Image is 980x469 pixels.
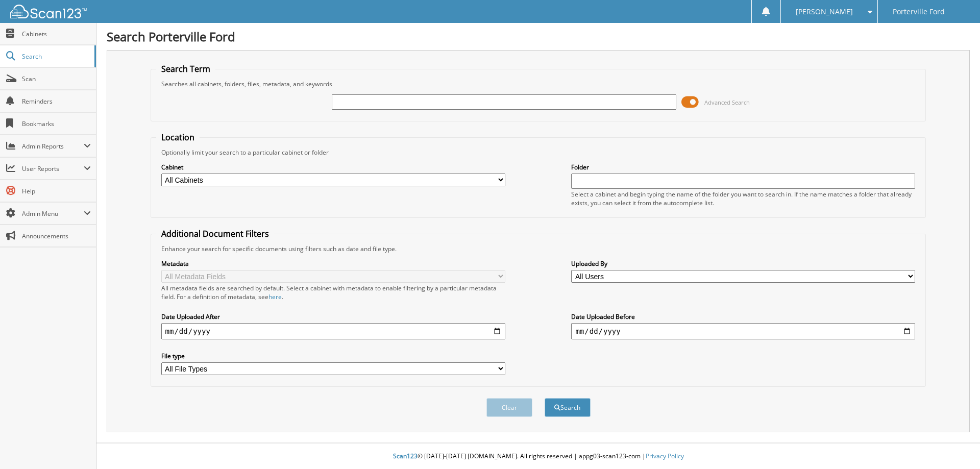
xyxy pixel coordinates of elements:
legend: Search Term [156,63,215,75]
span: Advanced Search [704,98,750,106]
label: Cabinet [161,163,505,171]
span: Bookmarks [22,119,91,128]
button: Clear [486,398,532,417]
button: Search [545,398,591,417]
span: Scan123 [393,452,418,460]
span: Admin Menu [22,209,84,218]
a: Privacy Policy [646,452,684,460]
input: start [161,323,505,339]
label: File type [161,352,505,360]
legend: Additional Document Filters [156,228,274,239]
label: Date Uploaded After [161,312,505,321]
span: Cabinets [22,30,91,38]
label: Metadata [161,259,505,268]
div: Enhance your search for specific documents using filters such as date and file type. [156,244,921,253]
label: Date Uploaded Before [571,312,915,321]
span: User Reports [22,164,84,173]
legend: Location [156,132,200,143]
label: Uploaded By [571,259,915,268]
div: All metadata fields are searched by default. Select a cabinet with metadata to enable filtering b... [161,284,505,301]
input: end [571,323,915,339]
span: Announcements [22,232,91,240]
label: Folder [571,163,915,171]
span: Help [22,187,91,195]
div: Select a cabinet and begin typing the name of the folder you want to search in. If the name match... [571,190,915,207]
span: Search [22,52,89,61]
div: © [DATE]-[DATE] [DOMAIN_NAME]. All rights reserved | appg03-scan123-com | [96,444,980,469]
a: here [268,292,282,301]
div: Optionally limit your search to a particular cabinet or folder [156,148,921,157]
h1: Search Porterville Ford [107,28,970,45]
span: Scan [22,75,91,83]
div: Searches all cabinets, folders, files, metadata, and keywords [156,80,921,88]
span: Porterville Ford [893,9,945,15]
img: scan123-logo-white.svg [10,5,87,18]
span: [PERSON_NAME] [796,9,853,15]
span: Admin Reports [22,142,84,151]
span: Reminders [22,97,91,106]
